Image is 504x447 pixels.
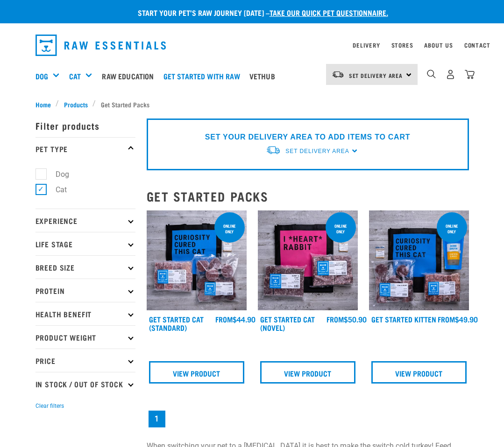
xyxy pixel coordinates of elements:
p: Pet Type [35,137,135,161]
label: Cat [41,184,71,196]
div: online only [437,219,467,238]
div: online only [214,219,245,238]
a: Vethub [247,57,282,95]
p: In Stock / Out Of Stock [35,372,135,395]
p: Price [35,349,135,372]
a: Home [35,99,56,109]
div: $49.90 [438,315,478,323]
img: van-moving.png [266,145,281,155]
a: View Product [149,361,244,384]
div: $50.90 [327,315,367,323]
button: Clear filters [35,402,64,410]
img: NSP Kitten Update [369,210,469,310]
p: SET YOUR DELIVERY AREA TO ADD ITEMS TO CART [205,132,410,143]
a: Products [59,99,92,109]
a: Dog [35,70,48,82]
p: Health Benefit [35,302,135,325]
a: Get Started Kitten [371,317,436,321]
nav: dropdown navigation [28,31,476,60]
p: Product Weight [35,325,135,349]
a: Cat [69,70,81,82]
a: Delivery [353,43,380,47]
p: Protein [35,279,135,302]
label: Dog [41,168,73,180]
img: Assortment Of Raw Essential Products For Cats Including, Pink And Black Tote Bag With "I *Heart* ... [258,210,358,310]
nav: breadcrumbs [35,99,469,109]
span: FROM [327,317,344,321]
img: home-icon@2x.png [465,70,475,79]
p: Experience [35,209,135,232]
span: Home [35,99,51,109]
nav: pagination [147,409,469,429]
div: $44.90 [215,315,256,323]
a: Raw Education [99,57,161,95]
a: About Us [424,43,453,47]
p: Filter products [35,114,135,137]
a: Get Started Cat (Standard) [149,317,204,329]
a: Stores [391,43,413,47]
a: Get started with Raw [161,57,247,95]
img: home-icon-1@2x.png [427,70,436,78]
span: Products [64,99,88,109]
a: View Product [371,361,467,384]
p: Life Stage [35,232,135,255]
a: Page 1 [149,411,165,427]
span: Set Delivery Area [349,74,403,77]
a: Get Started Cat (Novel) [260,317,315,329]
a: Contact [464,43,490,47]
p: Breed Size [35,255,135,279]
span: FROM [438,317,455,321]
img: Assortment Of Raw Essential Products For Cats Including, Blue And Black Tote Bag With "Curiosity ... [147,210,247,310]
a: View Product [260,361,355,384]
img: van-moving.png [332,70,344,79]
img: Raw Essentials Logo [35,35,166,56]
span: Set Delivery Area [285,148,349,154]
img: user.png [446,70,455,79]
div: online only [326,219,356,238]
h2: Get Started Packs [147,189,469,203]
a: take our quick pet questionnaire. [270,10,388,14]
span: FROM [215,317,233,321]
